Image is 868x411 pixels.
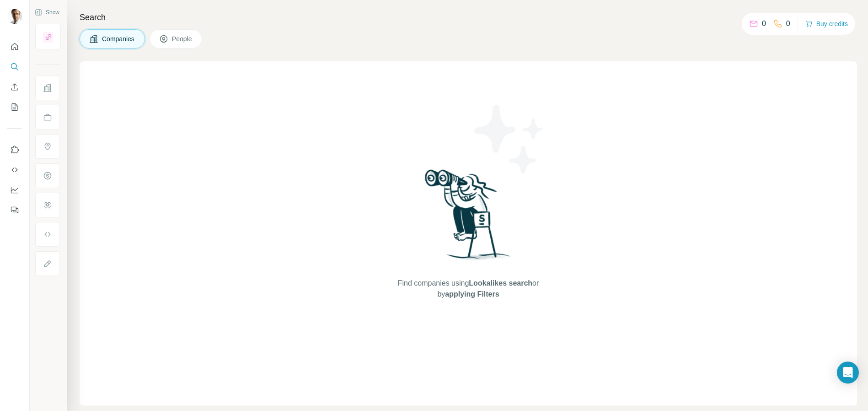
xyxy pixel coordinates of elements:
[445,290,499,298] span: applying Filters
[7,79,22,95] button: Enrich CSV
[468,98,551,180] img: Surfe Illustration - Stars
[7,202,22,218] button: Feedback
[7,162,22,178] button: Use Surfe API
[469,279,532,287] span: Lookalikes search
[805,17,848,30] button: Buy credits
[172,34,193,43] span: People
[7,59,22,75] button: Search
[395,278,541,300] span: Find companies using or by
[421,167,516,269] img: Surfe Illustration - Woman searching with binoculars
[80,11,857,24] h4: Search
[7,38,22,55] button: Quick start
[7,99,22,115] button: My lists
[7,141,22,158] button: Use Surfe on LinkedIn
[786,18,790,29] p: 0
[7,9,22,24] img: Avatar
[102,34,135,43] span: Companies
[28,5,66,19] button: Show
[837,362,859,384] div: Open Intercom Messenger
[7,182,22,198] button: Dashboard
[762,18,766,29] p: 0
